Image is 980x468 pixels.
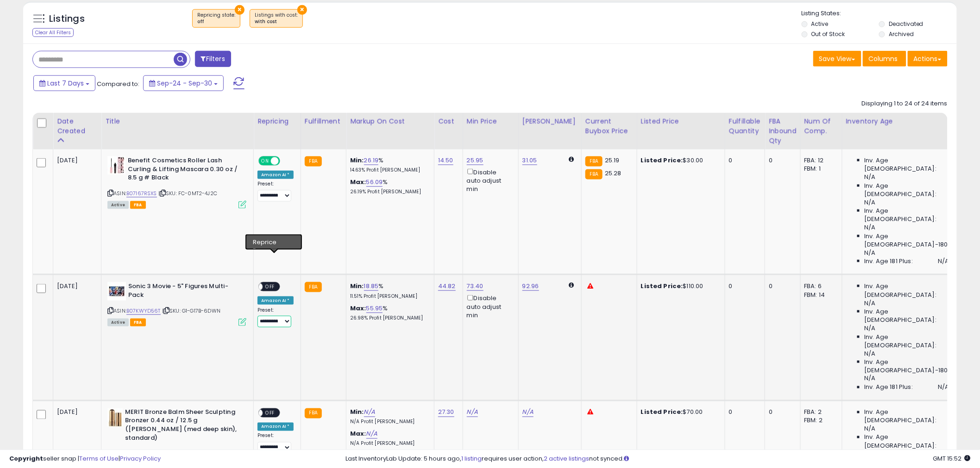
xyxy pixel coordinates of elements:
div: Amazon AI * [258,171,294,179]
div: Fulfillable Quantity [729,117,761,136]
div: FBM: 1 [804,165,835,173]
a: 31.05 [522,156,537,165]
span: N/A [938,257,949,265]
div: 0 [729,282,758,290]
div: [DATE] [57,282,94,290]
span: FBA [130,319,146,326]
a: 73.40 [467,282,484,291]
b: Sonic 3 Movie - 5" Figures Multi-Pack [128,282,241,302]
span: ON [259,157,271,165]
span: Inv. Age [DEMOGRAPHIC_DATA]: [865,433,949,450]
div: Markup on Cost [350,117,430,126]
div: $70.00 [641,408,718,417]
span: N/A [938,383,949,392]
button: Columns [863,51,906,67]
label: Deactivated [889,20,923,28]
div: Listed Price [641,117,721,126]
div: [DATE] [57,408,94,417]
a: 56.09 [366,178,383,187]
span: N/A [865,198,876,207]
div: 0 [729,156,758,165]
div: FBM: 2 [804,417,835,425]
b: Max: [350,304,366,313]
span: Listings with cost : [255,12,298,25]
button: Filters [195,51,231,67]
small: FBA [585,156,603,166]
b: MERIT Bronze Balm Sheer Sculpting Bronzer 0.44 oz / 12.5 g ([PERSON_NAME] (med deep skin), standard) [125,408,238,445]
p: N/A Profit [PERSON_NAME] [350,419,427,425]
p: 14.63% Profit [PERSON_NAME] [350,167,427,173]
span: All listings currently available for purchase on Amazon [107,201,129,209]
div: Amazon AI * [258,423,294,431]
div: Clear All Filters [32,28,74,37]
div: Inventory Age [846,117,953,126]
small: FBA [305,282,322,292]
span: Inv. Age [DEMOGRAPHIC_DATA]: [865,308,949,324]
div: Preset: [258,307,294,328]
div: Displaying 1 to 24 of 24 items [862,99,948,108]
div: $110.00 [641,282,718,290]
a: N/A [364,408,375,417]
a: N/A [467,408,478,417]
button: × [235,5,245,15]
span: Inv. Age [DEMOGRAPHIC_DATA]-180: [865,358,949,375]
div: Min Price [467,117,515,126]
img: 41nYBmxIJiL._SL40_.jpg [107,156,126,175]
span: Last 7 Days [47,79,84,88]
a: 92.96 [522,282,539,291]
b: Listed Price: [641,156,683,165]
div: FBA: 2 [804,408,835,417]
span: N/A [865,249,876,257]
div: [DATE] [57,156,94,165]
b: Min: [350,282,364,290]
a: B07167RSXS [126,190,157,197]
div: Current Buybox Price [585,117,633,136]
div: FBA inbound Qty [769,117,797,146]
div: % [350,282,427,299]
div: [PERSON_NAME] [522,117,578,126]
span: Inv. Age 181 Plus: [865,383,913,392]
div: FBA: 12 [804,156,835,165]
small: FBA [305,408,322,419]
img: 41NAXvf5m1L._SL40_.jpg [107,408,123,427]
div: Fulfillment [305,117,342,126]
span: OFF [263,283,277,291]
span: OFF [263,409,277,417]
span: Columns [869,54,898,63]
b: Listed Price: [641,282,683,290]
div: % [350,156,427,173]
span: N/A [865,223,876,232]
th: The percentage added to the cost of goods (COGS) that forms the calculator for Min & Max prices. [346,113,434,149]
i: Calculated using Dynamic Max Price. [569,282,574,288]
a: 14.50 [438,156,453,165]
span: N/A [865,173,876,181]
label: Out of Stock [811,30,845,38]
a: Terms of Use [79,454,119,463]
div: Disable auto adjust min [467,293,511,320]
b: Listed Price: [641,408,683,417]
a: 26.19 [364,156,379,165]
span: Inv. Age [DEMOGRAPHIC_DATA]: [865,408,949,425]
div: % [350,178,427,195]
div: Amazon AI * [258,296,294,305]
h5: Listings [49,12,85,25]
div: 0 [769,282,793,290]
div: Num of Comp. [804,117,838,136]
span: Inv. Age [DEMOGRAPHIC_DATA]: [865,333,949,350]
span: OFF [279,157,294,165]
span: Inv. Age [DEMOGRAPHIC_DATA]: [865,207,949,223]
div: Title [105,117,250,126]
div: with cost [255,18,298,25]
small: FBA [585,169,603,179]
span: | SKU: FC-0MT2-4J2C [158,190,217,197]
div: FBM: 14 [804,291,835,299]
a: N/A [522,408,534,417]
div: $30.00 [641,156,718,165]
label: Active [811,20,829,28]
span: Inv. Age [DEMOGRAPHIC_DATA]: [865,282,949,299]
span: N/A [865,425,876,433]
span: FBA [130,201,146,209]
label: Archived [889,30,914,38]
span: 2025-10-8 15:52 GMT [933,454,971,463]
span: Repricing state : [197,12,235,25]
